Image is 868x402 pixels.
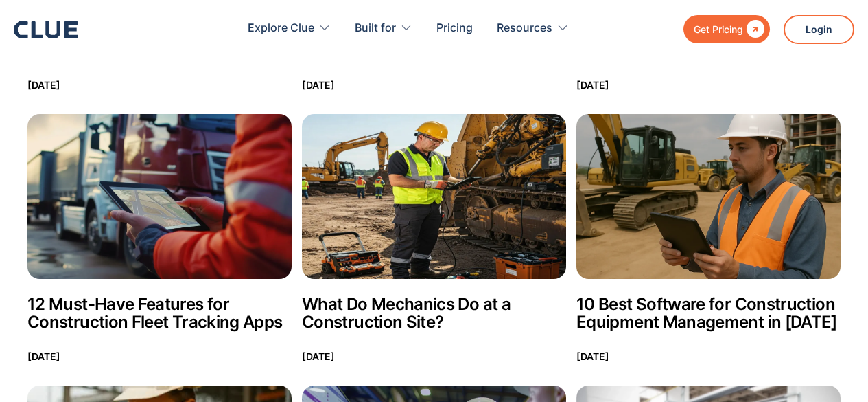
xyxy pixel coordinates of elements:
[248,7,331,50] div: Explore Clue
[576,295,841,331] h2: 10 Best Software for Construction Equipment Management in [DATE]
[355,7,412,50] div: Built for
[302,6,566,60] h2: Top 10 Mobile Apps for Construction Asset Tracking: Features and Benefits
[27,114,292,279] img: 12 Must-Have Features for Construction Fleet Tracking Apps
[27,348,60,365] p: [DATE]
[302,114,566,365] a: What Do Mechanics Do at a Construction Site?What Do Mechanics Do at a Construction Site?[DATE]
[683,15,770,43] a: Get Pricing
[248,7,314,50] div: Explore Clue
[497,7,552,50] div: Resources
[497,7,569,50] div: Resources
[576,6,841,60] h2: What Are Construction Executives? Responsibilities & Skills
[355,7,396,50] div: Built for
[576,114,841,279] img: 10 Best Software for Construction Equipment Management in 2025
[302,114,566,279] img: What Do Mechanics Do at a Construction Site?
[302,76,335,93] p: [DATE]
[302,295,566,331] h2: What Do Mechanics Do at a Construction Site?
[436,7,473,50] a: Pricing
[576,76,609,93] p: [DATE]
[27,6,292,60] h2: Who are CFOs in Construction? Job Description, Compensation and More
[576,114,841,365] a: 10 Best Software for Construction Equipment Management in 202510 Best Software for Construction E...
[302,348,335,365] p: [DATE]
[694,21,743,38] div: Get Pricing
[743,21,764,38] div: 
[27,114,292,365] a: 12 Must-Have Features for Construction Fleet Tracking Apps12 Must-Have Features for Construction ...
[27,76,60,93] p: [DATE]
[784,15,854,44] a: Login
[27,295,292,331] h2: 12 Must-Have Features for Construction Fleet Tracking Apps
[799,336,868,402] iframe: Chat Widget
[576,348,609,365] p: [DATE]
